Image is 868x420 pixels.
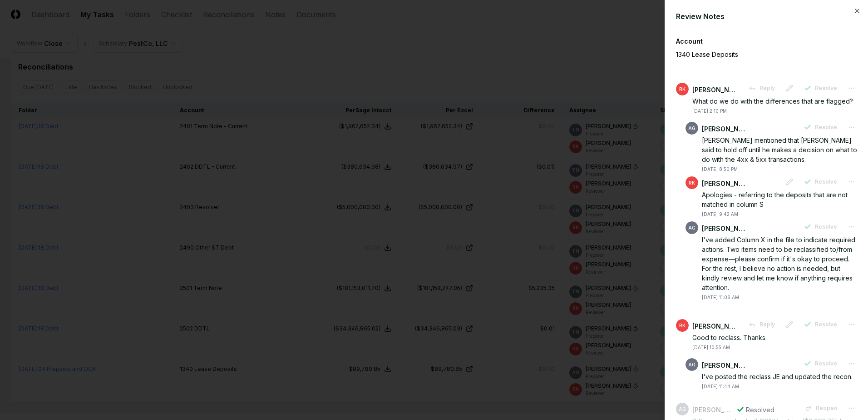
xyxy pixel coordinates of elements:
[692,344,730,351] div: [DATE] 10:55 AM
[799,219,843,235] button: Resolve
[815,360,837,368] span: Resolve
[679,86,686,93] span: RK
[676,50,826,59] p: 1340 Lease Deposits
[692,333,857,342] div: Good to reclass. Thanks.
[799,355,843,372] button: Resolve
[702,224,747,233] div: [PERSON_NAME]
[815,84,837,92] span: Resolve
[676,36,857,46] div: Account
[702,166,738,173] div: [DATE] 8:50 PM
[689,180,695,186] span: RK
[676,11,857,22] div: Review Notes
[799,316,843,333] button: Resolve
[815,178,837,186] span: Resolve
[692,321,738,331] div: [PERSON_NAME]
[799,400,843,416] button: Reopen
[688,125,695,132] span: AG
[799,80,843,96] button: Resolve
[815,320,837,329] span: Resolve
[702,179,747,188] div: [PERSON_NAME]
[815,223,837,231] span: Resolve
[702,190,857,209] div: Apologies - referring to the deposits that are not matched in column S
[799,119,843,135] button: Resolve
[815,123,837,131] span: Resolve
[679,406,686,413] span: AG
[702,360,747,370] div: [PERSON_NAME]
[702,372,857,381] div: I've posted the reclass JE and updated the recon.
[702,124,747,134] div: [PERSON_NAME]
[702,294,739,301] div: [DATE] 11:06 AM
[743,80,780,96] button: Reply
[702,235,857,292] div: I've added Column X in the file to indicate required actions. Two items need to be reclassified t...
[679,322,686,329] span: RK
[799,174,843,190] button: Resolve
[746,405,774,415] div: Resolved
[702,383,739,390] div: [DATE] 11:44 AM
[692,405,733,415] div: [PERSON_NAME]
[688,361,695,368] span: AG
[688,225,695,231] span: AG
[743,316,780,333] button: Reply
[702,211,738,218] div: [DATE] 9:42 AM
[692,85,738,95] div: [PERSON_NAME]
[692,96,857,106] div: What do we do with the differences that are flagged?
[702,135,857,164] div: [PERSON_NAME] mentioned that [PERSON_NAME] said to hold off until he makes a decision on what to ...
[692,108,727,115] div: [DATE] 2:10 PM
